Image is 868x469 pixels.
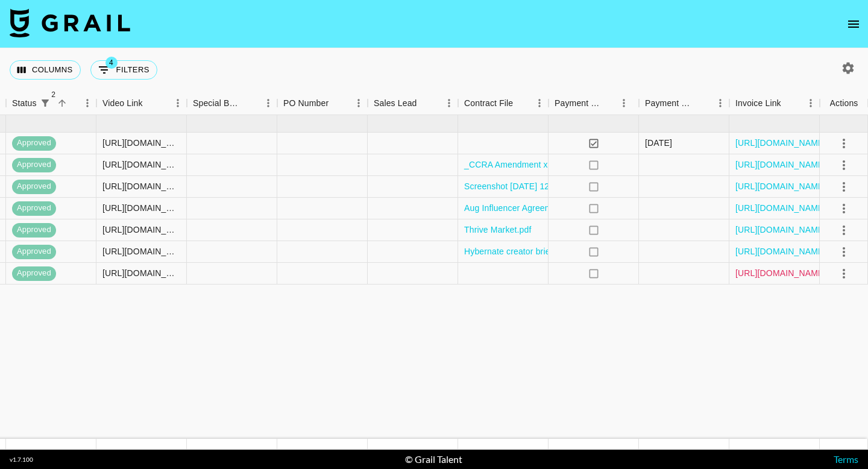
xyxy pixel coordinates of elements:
[96,92,187,115] div: Video Link
[12,224,56,236] span: approved
[711,94,729,112] button: Menu
[464,245,646,257] a: Hybernate creator brief - [PERSON_NAME].pdf
[735,180,826,192] a: [URL][DOMAIN_NAME]
[102,159,180,171] div: https://www.instagram.com/p/DN2OepAXFoj/
[102,245,180,257] div: https://www.instagram.com/p/DNqpk7av83g/?img_index=1
[645,137,672,149] div: 8/27/2025
[735,159,826,171] a: [URL][DOMAIN_NAME]
[834,133,854,154] button: select merge strategy
[834,155,854,175] button: select merge strategy
[645,92,694,115] div: Payment Sent Date
[530,94,549,112] button: Menu
[440,94,458,112] button: Menu
[834,263,854,284] button: select merge strategy
[169,94,187,112] button: Menu
[105,57,118,69] span: 4
[834,242,854,262] button: select merge strategy
[458,92,549,115] div: Contract File
[187,92,277,115] div: Special Booking Type
[329,95,345,112] button: Sort
[834,198,854,219] button: select merge strategy
[37,95,54,112] div: 2 active filters
[555,92,602,115] div: Payment Sent
[48,89,60,101] span: 2
[12,92,37,115] div: Status
[277,92,368,115] div: PO Number
[259,94,277,112] button: Menu
[12,181,56,192] span: approved
[405,453,462,465] div: © Grail Talent
[781,95,798,112] button: Sort
[37,95,54,112] button: Show filters
[834,220,854,241] button: select merge strategy
[735,202,826,214] a: [URL][DOMAIN_NAME]
[90,60,157,80] button: Show filters
[694,95,711,112] button: Sort
[464,224,531,236] a: Thrive Market.pdf
[102,180,180,192] div: https://www.tiktok.com/@kenzieanderson15/video/7540753352490093855?lang=en
[417,95,434,112] button: Sort
[10,456,33,464] div: v 1.7.100
[242,95,259,112] button: Sort
[78,94,96,112] button: Menu
[830,92,858,115] div: Actions
[102,224,180,236] div: https://www.tiktok.com/@emmaseabourn/video/7543432569254071583
[12,159,56,171] span: approved
[102,202,180,214] div: https://www.instagram.com/reel/DNjjy38Ormx/?igsh=MWJoc3Rsc3Uwbmxlag%3D%3D
[834,177,854,197] button: select merge strategy
[464,180,604,192] a: Screenshot [DATE] 12.29.52 PM.png
[12,246,56,257] span: approved
[735,245,826,257] a: [URL][DOMAIN_NAME]
[615,94,633,112] button: Menu
[639,92,729,115] div: Payment Sent Date
[283,92,329,115] div: PO Number
[193,92,242,115] div: Special Booking Type
[820,92,868,115] div: Actions
[735,92,781,115] div: Invoice Link
[54,95,71,112] button: Sort
[6,92,96,115] div: Status
[102,137,180,149] div: https://www.tiktok.com/@sarcar_/video/7536442182954142989
[735,267,826,279] a: [URL][DOMAIN_NAME]
[10,60,81,80] button: Select columns
[841,12,866,36] button: open drawer
[143,95,160,112] button: Sort
[602,95,618,112] button: Sort
[12,137,56,149] span: approved
[802,94,820,112] button: Menu
[464,92,513,115] div: Contract File
[834,453,858,465] a: Terms
[12,203,56,214] span: approved
[102,92,143,115] div: Video Link
[464,159,809,171] a: _CCRA Amendment x Blue Lizard Paid Usage Opportunity xsarcar_ x Summer wave 2.pdf
[513,95,530,112] button: Sort
[102,267,180,279] div: https://www.tiktok.com/@.valeriacenteno/video/7543087756994465055
[735,224,826,236] a: [URL][DOMAIN_NAME]
[374,92,417,115] div: Sales Lead
[729,92,820,115] div: Invoice Link
[368,92,458,115] div: Sales Lead
[12,268,56,279] span: approved
[350,94,368,112] button: Menu
[10,8,130,37] img: Grail Talent
[549,92,639,115] div: Payment Sent
[464,202,686,214] a: Aug Influencer Agreement - [PERSON_NAME], Grail.docx
[735,137,826,149] a: [URL][DOMAIN_NAME]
